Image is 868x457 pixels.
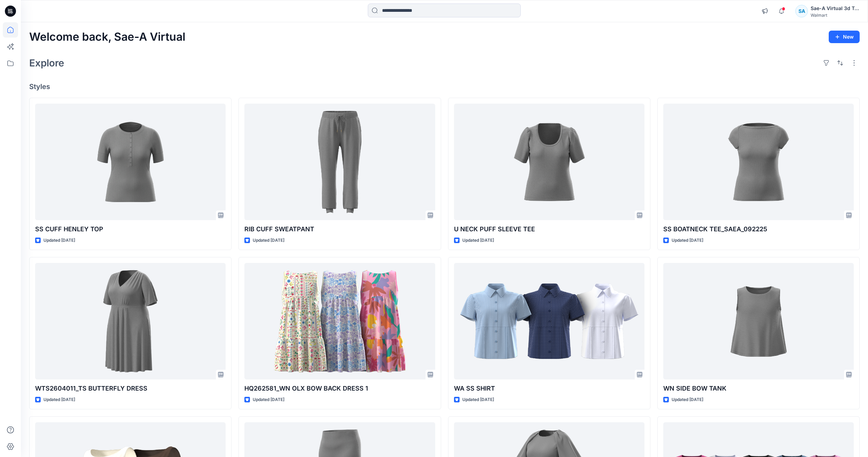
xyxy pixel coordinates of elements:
[35,263,226,379] a: WTS2604011_TS BUTTERFLY DRESS
[811,4,859,13] div: Sae-A Virtual 3d Team
[35,224,226,234] p: SS CUFF HENLEY TOP
[454,384,644,393] p: WA SS SHIRT
[454,104,644,220] a: U NECK PUFF SLEEVE TEE
[663,104,854,220] a: SS BOATNECK TEE_SAEA_092225
[35,104,226,220] a: SS CUFF HENLEY TOP
[29,31,185,43] h2: Welcome back, Sae-A Virtual
[829,31,860,43] button: New
[43,396,75,403] p: Updated [DATE]
[672,396,703,403] p: Updated [DATE]
[244,104,435,220] a: RIB CUFF SWEATPANT
[454,224,644,234] p: U NECK PUFF SLEEVE TEE
[244,224,435,234] p: RIB CUFF SWEATPANT
[244,384,435,393] p: HQ262581_WN OLX BOW BACK DRESS 1
[672,237,703,244] p: Updated [DATE]
[462,396,494,403] p: Updated [DATE]
[454,263,644,379] a: WA SS SHIRT
[663,384,854,393] p: WN SIDE BOW TANK
[35,384,226,393] p: WTS2604011_TS BUTTERFLY DRESS
[253,237,284,244] p: Updated [DATE]
[811,13,859,18] div: Walmart
[663,224,854,234] p: SS BOATNECK TEE_SAEA_092225
[253,396,284,403] p: Updated [DATE]
[663,263,854,379] a: WN SIDE BOW TANK
[29,57,64,69] h2: Explore
[43,237,75,244] p: Updated [DATE]
[29,82,860,91] h4: Styles
[795,5,808,17] div: SA
[462,237,494,244] p: Updated [DATE]
[244,263,435,379] a: HQ262581_WN OLX BOW BACK DRESS 1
